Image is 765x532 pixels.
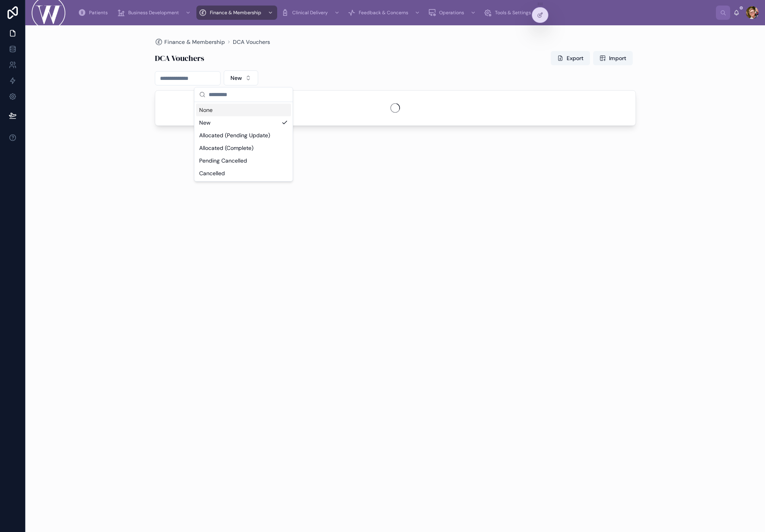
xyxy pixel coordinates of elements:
[164,38,225,46] span: Finance & Membership
[426,6,480,20] a: Operations
[196,167,291,180] div: Cancelled
[155,53,204,64] h1: DCA Vouchers
[481,6,547,20] a: Tools & Settings
[72,4,716,21] div: scrollable content
[76,6,113,20] a: Patients
[196,116,291,129] div: New
[230,74,242,82] span: New
[128,9,179,16] span: Business Development
[551,51,590,65] button: Export
[279,6,344,20] a: Clinical Delivery
[495,9,531,16] span: Tools & Settings
[115,6,195,20] a: Business Development
[196,154,291,167] div: Pending Cancelled
[224,70,258,85] button: Select Button
[593,51,633,65] button: Import
[210,9,261,16] span: Finance & Membership
[89,9,108,16] span: Patients
[194,102,293,181] div: Suggestions
[196,142,291,154] div: Allocated (Complete)
[292,9,328,16] span: Clinical Delivery
[196,6,277,20] a: Finance & Membership
[196,129,291,142] div: Allocated (Pending Update)
[439,9,464,16] span: Operations
[359,9,408,16] span: Feedback & Concerns
[233,38,270,46] a: DCA Vouchers
[196,104,291,116] div: None
[609,54,626,62] span: Import
[155,38,225,46] a: Finance & Membership
[345,6,424,20] a: Feedback & Concerns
